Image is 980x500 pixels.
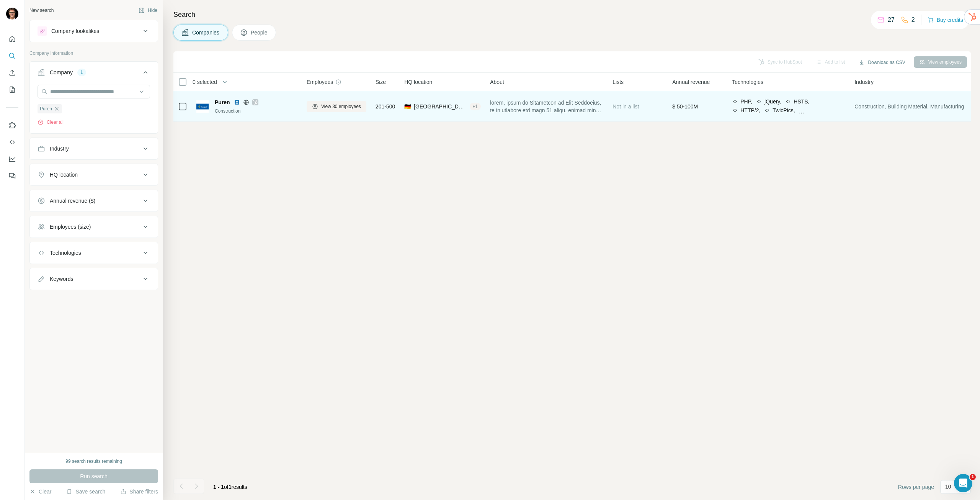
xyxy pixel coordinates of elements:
[173,9,971,20] h4: Search
[888,15,895,25] p: 27
[30,22,158,40] button: Company lookalikes
[51,27,99,35] div: Company lookalikes
[234,99,240,105] img: LinkedIn logo
[6,83,18,97] button: My lists
[6,66,18,80] button: Enrich CSV
[38,119,64,126] button: Clear all
[6,32,18,46] button: Quick start
[954,474,972,492] iframe: Intercom live chat
[224,484,229,490] span: of
[854,103,964,110] span: Construction, Building Material, Manufacturing
[807,107,840,114] span: TYPO3 CMS,
[77,69,86,76] div: 1
[794,98,809,105] span: HSTS,
[50,249,81,257] div: Technologies
[970,474,976,480] span: 1
[773,107,795,114] span: TwicPics,
[50,223,91,231] div: Employees (size)
[945,483,951,490] p: 10
[215,108,297,115] div: Construction
[30,218,158,236] button: Employees (size)
[470,103,481,110] div: + 1
[928,15,963,25] button: Buy credits
[853,57,910,68] button: Download as CSV
[29,7,54,14] div: New search
[50,275,73,283] div: Keywords
[6,118,18,132] button: Use Surfe on LinkedIn
[30,166,158,184] button: HQ location
[6,8,18,20] img: Avatar
[490,78,504,86] span: About
[672,78,710,86] span: Annual revenue
[30,63,158,85] button: Company1
[66,488,105,495] button: Save search
[30,244,158,262] button: Technologies
[50,197,95,205] div: Annual revenue ($)
[120,488,158,495] button: Share filters
[30,139,158,158] button: Industry
[6,49,18,63] button: Search
[612,78,624,86] span: Lists
[854,78,874,86] span: Industry
[229,484,232,490] span: 1
[732,78,763,86] span: Technologies
[50,69,73,76] div: Company
[193,78,217,86] span: 0 selected
[215,98,230,106] span: Puren
[192,29,220,36] span: Companies
[740,98,752,105] span: PHP,
[490,99,603,114] span: lorem, ipsum do Sitametcon ad Elit Seddoeius, te in utlabore etd magn 51 aliqu, enimad min veniam...
[30,192,158,210] button: Annual revenue ($)
[40,105,52,112] span: Puren
[65,458,122,465] div: 99 search results remaining
[6,152,18,166] button: Dashboard
[404,78,432,86] span: HQ location
[50,171,78,179] div: HQ location
[740,107,760,114] span: HTTP/2,
[307,101,366,112] button: View 30 employees
[6,135,18,149] button: Use Surfe API
[672,103,698,110] span: $ 50-100M
[376,103,395,110] span: 201-500
[29,488,51,495] button: Clear
[196,100,209,113] img: Logo of Puren
[213,484,224,490] span: 1 - 1
[251,29,268,36] span: People
[307,78,333,86] span: Employees
[50,145,69,152] div: Industry
[133,5,163,16] button: Hide
[612,103,639,110] span: Not in a list
[414,103,466,110] span: [GEOGRAPHIC_DATA], [GEOGRAPHIC_DATA]
[30,270,158,288] button: Keywords
[6,169,18,183] button: Feedback
[321,103,361,110] span: View 30 employees
[764,98,781,105] span: jQuery,
[376,78,386,86] span: Size
[29,50,158,57] p: Company information
[911,15,915,25] p: 2
[898,483,934,491] span: Rows per page
[404,103,411,110] span: 🇩🇪
[213,484,247,490] span: results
